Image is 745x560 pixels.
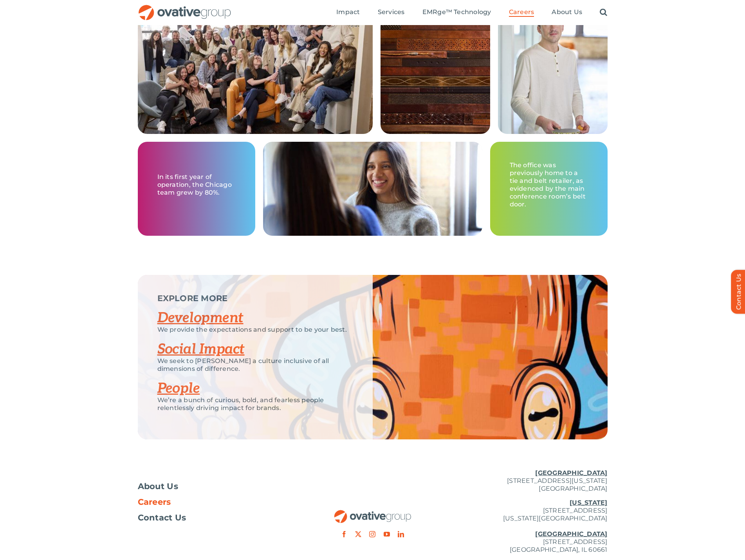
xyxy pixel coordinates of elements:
span: Services [378,8,405,16]
p: We seek to [PERSON_NAME] a culture inclusive of all dimensions of difference. [157,357,353,373]
a: Impact [336,8,360,17]
a: People [157,380,200,397]
img: Careers – Chicago Grid 4 [263,142,482,236]
a: OG_Full_horizontal_RGB [334,509,412,517]
a: instagram [369,531,375,537]
u: [US_STATE] [570,499,607,506]
a: Development [157,309,244,327]
a: About Us [138,482,294,490]
span: Careers [138,498,171,506]
p: [STREET_ADDRESS] [US_STATE][GEOGRAPHIC_DATA] [STREET_ADDRESS] [GEOGRAPHIC_DATA], IL 60661 [451,499,608,554]
a: OG_Full_horizontal_RGB [138,4,232,11]
a: twitter [355,531,361,537]
p: The office was previously home to a tie and belt retailer, as evidenced by the main conference ro... [510,161,588,208]
a: facebook [341,531,347,537]
span: Impact [336,8,360,16]
nav: Footer Menu [138,482,294,522]
a: Services [378,8,405,17]
a: Social Impact [157,341,245,358]
span: About Us [138,482,179,490]
a: Search [600,8,607,17]
u: [GEOGRAPHIC_DATA] [535,469,607,477]
a: Careers [509,8,534,17]
a: Careers [138,498,294,506]
span: Contact Us [138,514,186,522]
p: We’re a bunch of curious, bold, and fearless people relentlessly driving impact for brands. [157,396,353,412]
span: EMRge™ Technology [422,8,491,16]
p: [STREET_ADDRESS][US_STATE] [GEOGRAPHIC_DATA] [451,469,608,493]
p: We provide the expectations and support to be your best. [157,326,353,334]
span: About Us [552,8,582,16]
p: EXPLORE MORE [157,294,353,302]
a: EMRge™ Technology [422,8,491,17]
a: Contact Us [138,514,294,522]
span: Careers [509,8,534,16]
p: In its first year of operation, the Chicago team grew by 80%. [157,173,236,197]
u: [GEOGRAPHIC_DATA] [535,530,607,538]
a: youtube [384,531,390,537]
a: linkedin [398,531,404,537]
a: About Us [552,8,582,17]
